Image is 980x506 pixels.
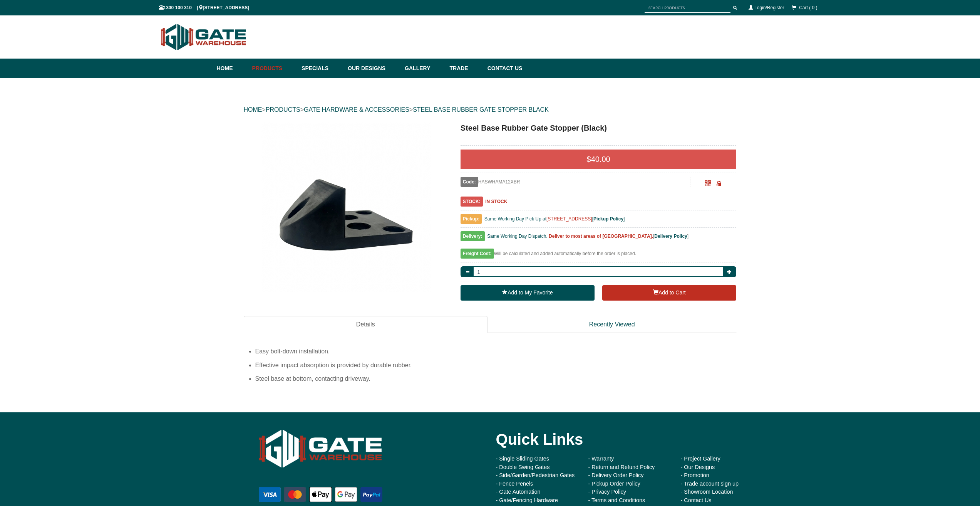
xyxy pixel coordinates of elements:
[588,456,614,462] a: - Warranty
[261,122,431,292] img: Steel Base Rubber Gate Stopper (Black) - - Gate Warehouse
[754,5,784,10] a: Login/Register
[244,98,737,122] div: > > >
[588,489,626,495] a: - Privacy Policy
[485,199,507,204] b: IN STOCK
[681,497,712,503] a: - Contact Us
[461,177,478,187] span: Code:
[245,122,448,292] a: Steel Base Rubber Gate Stopper (Black) - - Gate Warehouse
[255,372,737,385] li: Steel base at bottom, contacting driveway.
[487,316,737,333] a: Recently Viewed
[244,316,487,333] a: Details
[588,481,640,487] a: - Pickup Order Policy
[461,285,595,301] a: Add to My Favorite
[681,464,715,470] a: - Our Designs
[645,3,730,13] input: SEARCH PRODUCTS
[304,106,409,113] a: GATE HARDWARE & ACCESSORIES
[549,234,653,239] b: Deliver to most areas of [GEOGRAPHIC_DATA].
[591,155,610,163] span: 40.00
[593,216,623,222] a: Pickup Policy
[298,59,344,78] a: Specials
[546,216,592,222] a: [STREET_ADDRESS]
[461,197,483,207] span: STOCK:
[461,122,737,134] h1: Steel Base Rubber Gate Stopper (Black)
[159,19,249,55] img: Gate Warehouse
[244,106,262,113] a: HOME
[705,182,711,187] a: Click to enlarge and scan to share.
[654,234,687,239] a: Delivery Policy
[681,481,739,487] a: - Trade account sign up
[484,59,523,78] a: Contact Us
[401,59,446,78] a: Gallery
[257,424,384,474] img: Gate Warehouse
[461,150,737,169] div: $
[496,497,558,503] a: - Gate/Fencing Hardware
[496,424,762,455] div: Quick Links
[461,177,690,187] div: HASWHAMA12XBR
[266,106,300,113] a: PRODUCTS
[496,456,549,462] a: - Single Sliding Gates
[602,285,736,301] button: Add to Cart
[799,5,817,10] span: Cart ( 0 )
[681,472,709,478] a: - Promotion
[681,456,720,462] a: - Project Gallery
[217,59,248,78] a: Home
[413,106,549,113] a: STEEL BASE RUBBER GATE STOPPER BLACK
[716,181,722,187] span: Click to copy the URL
[461,232,737,245] div: [ ]
[248,59,298,78] a: Products
[461,231,485,241] span: Delivery:
[461,249,494,259] span: Freight Cost:
[257,485,384,504] img: payment options
[159,5,250,10] span: 1300 100 310 | [STREET_ADDRESS]
[487,234,548,239] span: Same Working Day Dispatch.
[496,472,575,478] a: - Side/Garden/Pedestrian Gates
[344,59,401,78] a: Our Designs
[496,464,550,470] a: - Double Swing Gates
[255,358,737,372] li: Effective impact absorption is provided by durable rubber.
[484,216,625,222] span: Same Working Day Pick Up at [ ]
[588,497,645,503] a: - Terms and Conditions
[681,489,733,495] a: - Showroom Location
[496,489,541,495] a: - Gate Automation
[496,481,533,487] a: - Fence Penels
[588,464,655,470] a: - Return and Refund Policy
[446,59,483,78] a: Trade
[461,249,737,262] div: Will be calculated and added automatically before the order is placed.
[588,472,644,478] a: - Delivery Order Policy
[255,345,737,358] li: Easy bolt-down installation.
[461,214,482,224] span: Pickup:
